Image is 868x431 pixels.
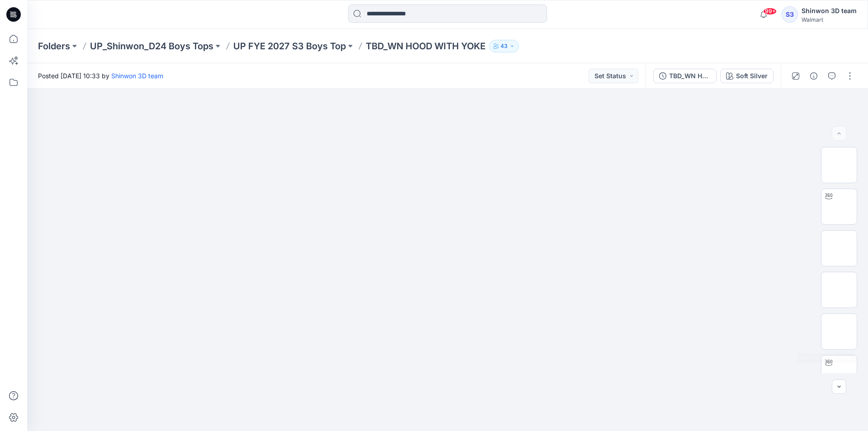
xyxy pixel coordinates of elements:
[489,40,519,52] button: 43
[38,40,70,52] a: Folders
[802,5,857,16] div: Shinwon 3D team
[500,41,508,51] p: 43
[807,69,821,83] button: Details
[720,69,774,83] button: Soft Silver
[90,40,213,52] a: UP_Shinwon_D24 Boys Tops
[111,72,163,80] a: Shinwon 3D team
[653,69,717,83] button: TBD_WN HOOD WITH YOKE
[763,8,777,15] span: 99+
[669,71,711,81] div: TBD_WN HOOD WITH YOKE
[782,6,798,23] div: S3
[38,71,163,81] span: Posted [DATE] 10:33 by
[736,71,768,81] div: Soft Silver
[366,40,486,52] p: TBD_WN HOOD WITH YOKE
[802,16,857,23] div: Walmart
[233,40,346,52] a: UP FYE 2027 S3 Boys Top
